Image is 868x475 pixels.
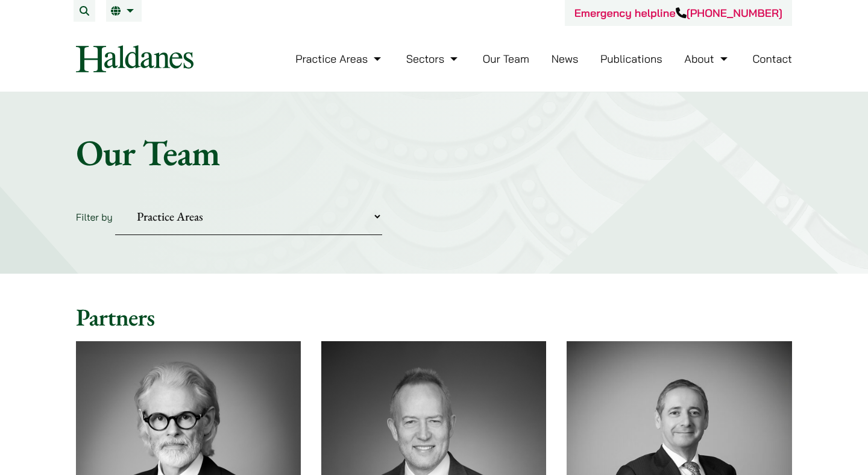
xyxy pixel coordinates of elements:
h2: Partners [76,303,792,332]
a: Publications [600,52,662,66]
h1: Our Team [76,131,792,174]
label: Filter by [76,211,113,223]
a: Emergency helpline[PHONE_NUMBER] [574,6,782,20]
a: Sectors [406,52,461,66]
a: News [552,52,579,66]
a: Our Team [483,52,529,66]
a: Practice Areas [295,52,384,66]
img: Logo of Haldanes [76,45,193,72]
a: About [684,52,730,66]
a: Contact [752,52,792,66]
a: EN [111,6,137,16]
